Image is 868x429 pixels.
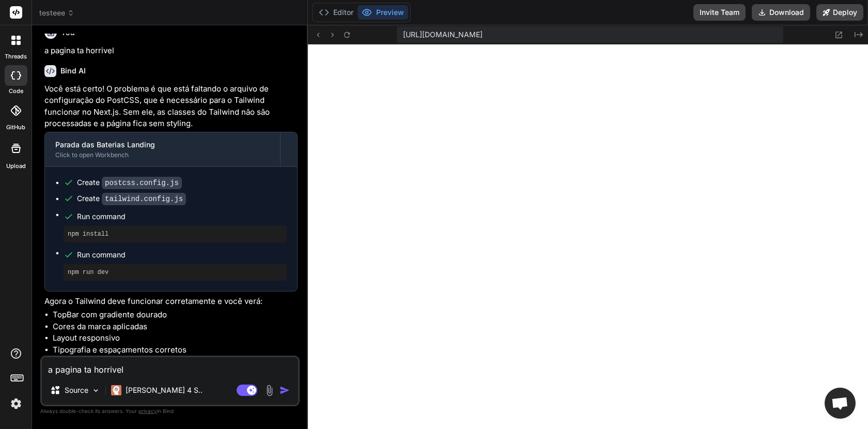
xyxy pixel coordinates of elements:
[55,151,270,159] div: Click to open Workbench
[102,177,182,189] code: postcss.config.js
[68,268,283,277] pre: npm run dev
[825,388,856,419] a: Bate-papo aberto
[91,386,100,395] img: Pick Models
[77,211,287,222] span: Run command
[77,177,182,188] div: Create
[53,321,298,333] li: Cores da marca aplicadas
[5,52,27,61] label: threads
[53,344,298,356] li: Tipografia e espaçamentos corretos
[44,296,298,308] p: Agora o Tailwind deve funcionar corretamente e você verá:
[77,250,287,260] span: Run command
[45,132,280,166] button: Parada das Baterias LandingClick to open Workbench
[7,395,25,412] img: settings
[403,29,483,40] span: [URL][DOMAIN_NAME]
[6,123,25,132] label: GitHub
[65,385,88,395] p: Source
[9,87,23,96] label: code
[102,193,186,205] code: tailwind.config.js
[693,4,746,21] button: Invite Team
[53,332,298,344] li: Layout responsivo
[280,385,290,395] img: icon
[77,193,186,204] div: Create
[55,140,270,150] div: Parada das Baterias Landing
[315,5,358,20] button: Editor
[263,385,275,396] img: attachment
[816,4,863,21] button: Deploy
[111,385,121,395] img: Claude 4 Sonnet
[358,5,408,20] button: Preview
[68,230,283,238] pre: npm install
[44,45,298,57] p: a pagina ta horrivel
[40,406,300,416] p: Always double-check its answers. Your in Bind
[6,162,26,171] label: Upload
[39,8,74,18] span: testeee
[126,385,203,395] p: [PERSON_NAME] 4 S..
[53,309,298,321] li: TopBar com gradiente dourado
[60,66,86,76] h6: Bind AI
[752,4,810,21] button: Download
[44,83,298,130] p: Você está certo! O problema é que está faltando o arquivo de configuração do PostCSS, que é neces...
[138,408,157,414] span: privacy
[308,44,868,429] iframe: Preview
